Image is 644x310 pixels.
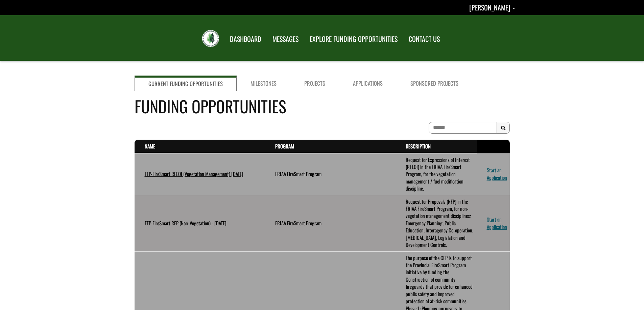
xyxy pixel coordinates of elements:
[469,2,515,12] a: Kristen Milne
[225,31,266,48] a: DASHBOARD
[135,94,510,118] h4: Funding Opportunities
[397,76,472,91] a: Sponsored Projects
[145,170,243,177] a: FFP-FireSmart RFEOI (Vegetation Management) [DATE]
[487,166,507,181] a: Start an Application
[429,122,497,134] input: To search on partial text, use the asterisk (*) wildcard character.
[237,76,290,91] a: Milestones
[497,122,510,134] button: Search Results
[265,195,396,251] td: FRIAA FireSmart Program
[265,153,396,195] td: FRIAA FireSmart Program
[145,142,155,150] a: Name
[469,2,510,12] span: [PERSON_NAME]
[267,31,304,48] a: MESSAGES
[145,219,226,227] a: FFP-FireSmart RFP (Non-Vegetation) - [DATE]
[487,216,507,230] a: Start an Application
[224,29,445,48] nav: Main Navigation
[406,142,431,150] a: Description
[275,142,294,150] a: Program
[305,31,403,48] a: EXPLORE FUNDING OPPORTUNITIES
[135,76,237,91] a: Current Funding Opportunities
[396,153,477,195] td: Request for Expressions of Interest (RFEOI) in the FRIAA FireSmart Program, for the vegetation ma...
[290,76,339,91] a: Projects
[404,31,445,48] a: CONTACT US
[135,153,265,195] td: FFP-FireSmart RFEOI (Vegetation Management) July 2025
[202,30,219,47] img: FRIAA Submissions Portal
[135,195,265,251] td: FFP-FireSmart RFP (Non-Vegetation) - July 2025
[339,76,397,91] a: Applications
[396,195,477,251] td: Request for Proposals (RFP) in the FRIAA FireSmart Program, for non-vegetation management discipl...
